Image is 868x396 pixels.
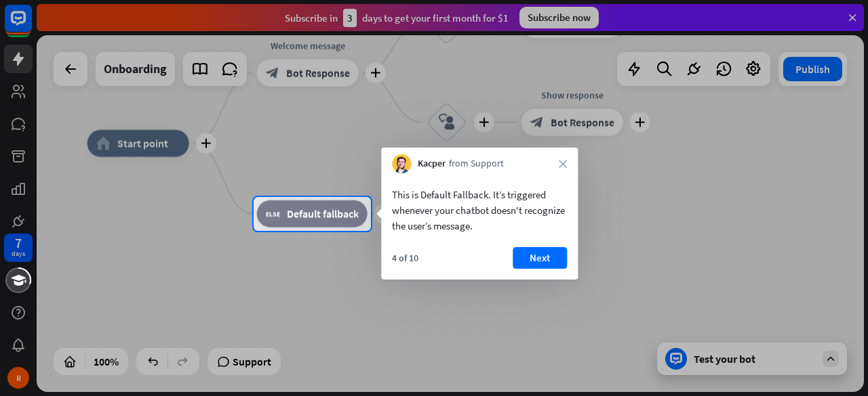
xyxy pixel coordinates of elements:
span: from Support [449,157,504,171]
span: Default fallback [287,207,359,221]
button: Next [513,247,567,269]
i: block_fallback [266,207,280,221]
i: close [559,160,567,168]
span: Kacper [418,157,446,171]
div: 4 of 10 [392,252,418,264]
button: Open LiveChat chat widget [11,5,52,46]
div: This is Default Fallback. It’s triggered whenever your chatbot doesn't recognize the user’s message. [392,187,567,234]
